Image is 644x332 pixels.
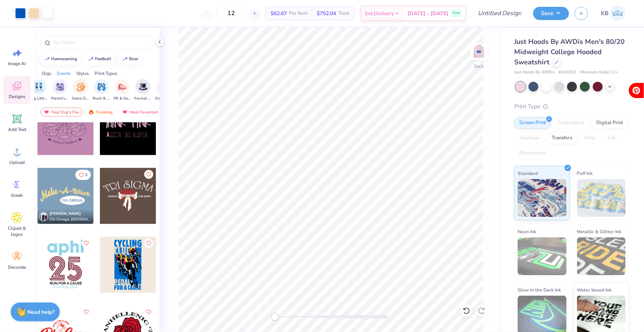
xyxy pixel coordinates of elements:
[50,211,81,217] span: [PERSON_NAME]
[5,225,30,237] span: Clipart & logos
[93,79,110,101] div: filter for Rush & Bid
[577,286,612,294] span: Water based Ink
[474,63,484,70] div: Back
[9,159,25,165] span: Upload
[155,96,173,101] span: Date Parties & Socials
[553,117,589,129] div: Embroidery
[601,9,608,18] span: KB
[35,83,43,91] img: Big Little Reveal Image
[514,102,629,111] div: Print Type
[518,237,566,275] img: Neon Ink
[514,69,555,76] span: Just Hoods By AWDis
[50,217,90,223] span: Chi Omega, [GEOGRAPHIC_DATA]
[289,9,308,17] span: Per Item
[597,6,629,21] a: KB
[9,94,25,100] span: Designs
[84,53,115,65] button: football
[533,7,569,20] button: Save
[122,57,128,61] img: trend_line.gif
[134,96,152,101] span: Formal & Semi
[144,170,153,179] button: Like
[472,6,527,21] input: Untitled Design
[42,70,51,77] div: Orgs
[57,70,71,77] div: Events
[317,9,336,17] span: $752.04
[518,228,536,235] span: Neon Ink
[72,79,89,101] div: filter for Game Day
[122,109,128,115] img: most_fav.gif
[155,79,173,101] div: filter for Date Parties & Socials
[114,79,131,101] button: filter button
[51,96,68,101] span: Parent's Weekend
[271,313,278,321] div: Accessibility label
[139,83,148,91] img: Formal & Semi Image
[365,9,394,17] span: Est. Delivery
[518,179,566,217] img: Standard
[216,6,246,20] input: – –
[577,169,593,177] span: Puff Ink
[30,96,48,101] span: Big Little Reveal
[591,117,628,129] div: Digital Print
[97,83,106,91] img: Rush & Bid Image
[8,126,26,132] span: Add Text
[88,109,94,115] img: trending.gif
[514,148,551,159] div: Rhinestones
[88,57,94,61] img: trend_line.gif
[28,309,55,316] strong: Need help?
[577,179,626,217] img: Puff Ink
[40,108,82,117] div: Your Org's Fav
[95,70,117,77] div: Print Types
[85,173,87,177] span: 5
[30,79,48,101] button: filter button
[8,61,26,67] span: Image AI
[271,9,287,17] span: $62.67
[118,83,127,91] img: PR & General Image
[85,108,116,117] div: Trending
[518,286,561,294] span: Glow in the Dark Ink
[82,308,91,317] button: Like
[72,96,89,101] span: Game Day
[134,79,152,101] button: filter button
[338,9,350,17] span: Total
[471,44,487,59] img: Back
[558,69,577,76] span: # JHA001
[129,57,138,61] div: bear
[518,169,538,177] span: Standard
[8,264,26,270] span: Decorate
[144,308,153,317] button: Like
[72,79,89,101] button: filter button
[514,132,544,144] div: Applique
[51,79,68,101] div: filter for Parent's Weekend
[75,170,91,180] button: Like
[118,108,161,117] div: Most Favorited
[52,39,149,46] input: Try "Alpha"
[514,37,625,67] span: Just Hoods By AWDis Men's 80/20 Midweight College Hooded Sweatshirt
[144,239,153,248] button: Like
[577,228,622,235] span: Metallic & Glitter Ink
[76,83,85,91] img: Game Day Image
[51,57,78,61] div: homecoming
[408,9,448,17] span: [DATE] - [DATE]
[514,117,551,129] div: Screen Print
[51,79,68,101] button: filter button
[155,79,173,101] button: filter button
[134,79,152,101] div: filter for Formal & Semi
[56,83,64,91] img: Parent's Weekend Image
[30,79,48,101] div: filter for Big Little Reveal
[95,57,112,61] div: football
[76,70,89,77] div: Styles
[11,192,23,198] span: Greek
[82,239,91,248] button: Like
[603,132,621,144] div: Foil
[580,69,618,76] span: Minimum Order: 12 +
[114,96,131,101] span: PR & General
[577,237,626,275] img: Metallic & Glitter Ink
[118,53,142,65] button: bear
[93,79,110,101] button: filter button
[579,132,600,144] div: Vinyl
[44,109,50,115] img: most_fav.gif
[93,96,110,101] span: Rush & Bid
[44,57,50,61] img: trend_line.gif
[160,83,168,91] img: Date Parties & Socials Image
[610,6,625,21] img: Katie Binkowski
